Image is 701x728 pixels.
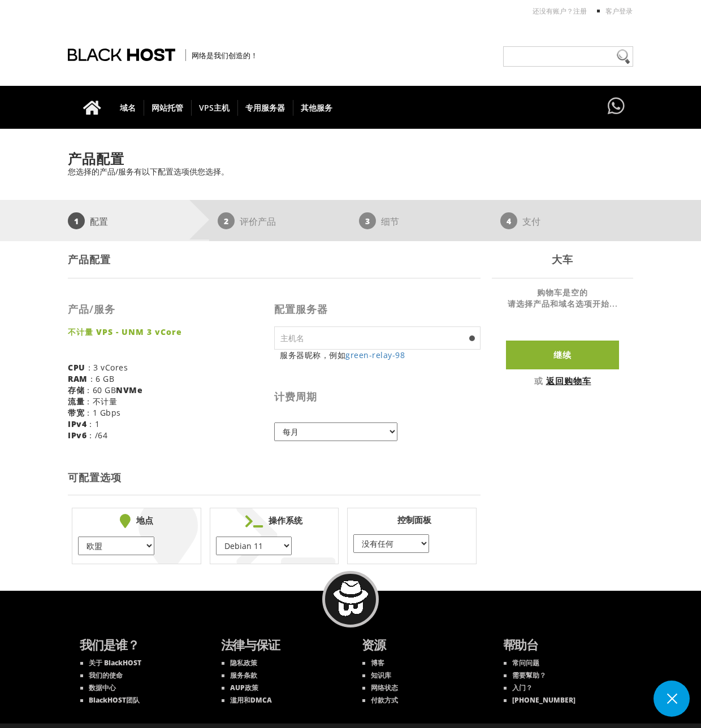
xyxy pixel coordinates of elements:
font: ：不计量 [84,396,117,407]
font: 细节 [381,215,399,228]
font: IPv4 [68,419,86,429]
font: 网络是我们创造的！ [192,50,258,60]
font: 滥用和DMCA [230,695,272,705]
font: 付款方式 [371,695,398,705]
a: 注册 [573,6,587,16]
a: green-relay-98 [345,350,405,360]
font: 评价产品 [240,215,276,228]
font: 购物车是空的 [537,287,588,298]
a: 付款方式 [362,695,398,705]
font: RAM [68,373,88,384]
font: 操作系统 [269,514,302,525]
font: 还没有账户？ [533,6,573,16]
font: 我们是谁？ [80,636,139,653]
font: VPS主机 [199,102,230,113]
font: 隐私政策 [230,658,257,668]
input: 继续 [506,341,619,369]
font: ：1 Gbps [84,407,121,418]
font: ：3 vCores [85,362,128,373]
a: 返回购物车 [546,375,591,386]
a: 需要幫助？ [504,670,546,680]
font: 支付 [522,215,540,228]
font: 我们的使命 [89,670,123,680]
font: 或 [534,375,543,386]
font: 地点 [136,514,153,525]
font: 服务器昵称，例如 [280,350,345,360]
img: BlackHOST 吉祥物，Blacky。 [333,581,369,616]
a: 有疑问吗？ [605,86,628,128]
font: 请选择产品和域名选项开始... [508,298,618,309]
font: 资源 [362,636,386,653]
font: 服务条款 [230,670,257,680]
font: 法律与保证 [221,636,280,653]
a: 入门？ [504,683,533,692]
font: 1 [74,216,79,227]
input: 需要幫助嗎？ [503,46,633,67]
font: 不计量 VPS - UNM 3 vCore [68,326,182,337]
font: ：60 GB [84,385,116,395]
a: 专用服务器 [237,86,293,129]
a: 知识库 [362,670,391,680]
a: 数据中心 [80,683,116,692]
font: 产品/服务 [68,302,115,316]
font: 大车 [552,252,573,266]
font: 网络状态 [371,683,398,692]
a: 我们的使命 [80,670,123,680]
font: 存储 [68,385,84,395]
font: 配置服务器 [274,302,328,316]
a: 域名 [112,86,144,129]
font: ：/64 [86,430,107,441]
a: [PHONE_NUMBER] [504,695,575,705]
font: IPv6 [68,430,86,441]
a: 其他服务 [293,86,340,129]
font: 可配置选项 [68,470,122,484]
font: ：6 GB [88,373,115,384]
font: NVMe [116,385,142,395]
a: 网络状态 [362,683,398,692]
font: 3 [365,216,370,227]
font: 带宽 [68,407,84,418]
a: 服务条款 [222,670,257,680]
font: 2 [224,216,228,227]
a: VPS主机 [191,86,238,129]
a: AUP政策 [222,683,258,692]
font: 其他服务 [301,102,332,113]
font: 4 [507,216,511,227]
font: 流量 [68,396,84,407]
font: ：1 [86,419,99,429]
font: CPU [68,362,85,373]
a: 滥用和DMCA [222,695,272,705]
font: AUP政策 [230,683,258,692]
font: [PHONE_NUMBER] [512,695,575,705]
font: 博客 [371,658,384,668]
font: BlackHOST团队 [89,695,140,705]
font: 产品配置 [68,252,111,266]
font: 产品配置 [68,149,124,168]
a: 客户登录 [605,6,633,16]
font: 域名 [120,102,136,113]
a: BlackHOST团队 [80,695,140,705]
font: 知识库 [371,670,391,680]
font: 专用服务器 [245,102,285,113]
font: 入门？ [512,683,533,692]
font: 关于 BlackHOST [89,658,141,668]
a: 关于 BlackHOST [80,658,141,668]
font: 您选择的产品/服务有以下配置选项供您选择。 [68,166,229,177]
a: 前往主页 [72,86,112,129]
font: 控制面板 [397,514,431,525]
input: 主机名 [274,326,481,350]
font: 网站托管 [152,102,183,113]
a: 博客 [362,658,384,668]
a: 网站托管 [144,86,192,129]
font: 需要幫助？ [512,670,546,680]
font: 配置 [90,215,108,228]
font: 数据中心 [89,683,116,692]
font: 计费周期 [274,390,317,403]
a: 隐私政策 [222,658,257,668]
